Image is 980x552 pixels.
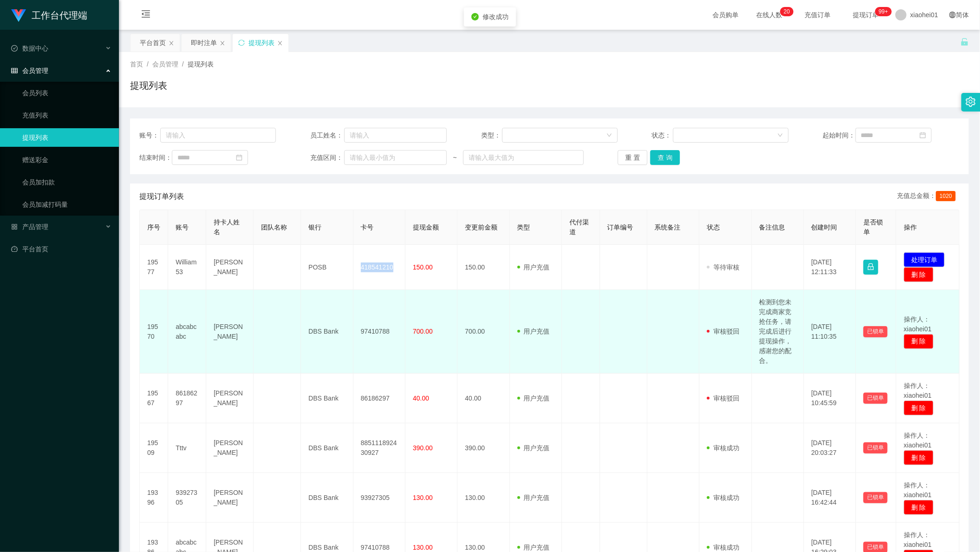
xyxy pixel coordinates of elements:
[413,263,433,271] span: 150.00
[517,328,550,335] span: 用户充值
[784,7,787,16] p: 2
[904,401,934,415] button: 删 除
[904,223,917,231] span: 操作
[413,444,433,452] span: 390.00
[800,12,835,18] span: 充值订单
[140,473,168,523] td: 19396
[787,7,790,16] p: 0
[11,45,48,52] span: 数据中心
[804,245,856,290] td: [DATE] 12:11:33
[11,67,18,74] i: 图标: table
[804,374,856,423] td: [DATE] 10:45:59
[904,481,932,499] span: 操作人：xiaohei01
[22,128,111,147] a: 提现列表
[168,245,206,290] td: William53
[904,267,934,282] button: 删 除
[139,153,172,163] span: 结束时间：
[130,60,143,68] span: 首页
[517,223,530,231] span: 类型
[904,315,932,333] span: 操作人：xiaohei01
[191,34,217,52] div: 即时注单
[11,11,87,19] a: 工作台代理端
[22,84,111,102] a: 会员列表
[152,60,178,68] span: 会员管理
[457,374,510,423] td: 40.00
[182,60,184,68] span: /
[863,393,888,404] button: 已锁单
[517,494,550,501] span: 用户充值
[139,131,160,140] span: 账号：
[310,131,344,140] span: 员工姓名：
[32,0,87,30] h1: 工作台代理端
[413,544,433,551] span: 130.00
[413,394,429,402] span: 40.00
[22,106,111,125] a: 充值列表
[140,374,168,423] td: 19567
[261,223,287,231] span: 团队名称
[777,132,783,139] i: 图标: down
[904,500,934,515] button: 删 除
[457,473,510,523] td: 130.00
[11,223,18,230] i: 图标: appstore-o
[707,263,739,271] span: 等待审核
[176,223,189,231] span: 账号
[169,40,174,46] i: 图标: close
[130,0,162,30] i: 图标: menu-fold
[848,12,883,18] span: 提现订单
[206,245,254,290] td: [PERSON_NAME]
[863,442,888,453] button: 已锁单
[140,245,168,290] td: 19577
[608,223,634,231] span: 订单编号
[147,223,160,231] span: 序号
[904,382,932,399] span: 操作人：xiaohei01
[11,45,18,52] i: 图标: check-circle-o
[457,245,510,290] td: 150.00
[481,131,503,140] span: 类型：
[966,97,976,107] i: 图标: setting
[353,290,405,374] td: 97410788
[483,13,509,20] span: 修改成功
[655,223,681,231] span: 系统备注
[707,494,739,501] span: 审核成功
[650,150,680,165] button: 查 询
[804,290,856,374] td: [DATE] 11:10:35
[465,223,497,231] span: 变更前金额
[447,153,463,163] span: ~
[707,328,739,335] span: 审核驳回
[206,374,254,423] td: [PERSON_NAME]
[463,150,583,165] input: 请输入最大值为
[277,40,283,46] i: 图标: close
[22,151,111,169] a: 赠送彩金
[214,218,240,236] span: 持卡人姓名
[188,60,214,68] span: 提现列表
[413,223,439,231] span: 提现金额
[457,290,510,374] td: 700.00
[863,260,878,275] button: 图标: lock
[160,128,276,143] input: 请输入
[875,7,892,16] sup: 1043
[344,150,447,165] input: 请输入最小值为
[904,450,934,465] button: 删 除
[780,7,793,16] sup: 20
[707,223,720,231] span: 状态
[607,132,612,139] i: 图标: down
[11,223,48,230] span: 产品管理
[904,432,932,449] span: 操作人：xiaohei01
[707,394,739,402] span: 审核驳回
[652,131,673,140] span: 状态：
[147,60,149,68] span: /
[220,40,225,46] i: 图标: close
[863,218,883,236] span: 是否锁单
[344,128,447,143] input: 请输入
[308,223,321,231] span: 银行
[517,444,550,452] span: 用户充值
[804,473,856,523] td: [DATE] 16:42:44
[353,245,405,290] td: 418541210
[238,39,245,46] i: 图标: sync
[471,13,479,20] i: icon: check-circle
[863,326,888,337] button: 已锁单
[949,12,956,18] i: 图标: global
[140,423,168,473] td: 19509
[904,252,945,267] button: 处理订单
[140,34,166,52] div: 平台首页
